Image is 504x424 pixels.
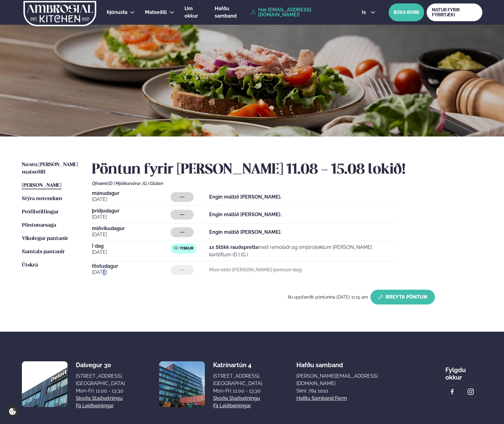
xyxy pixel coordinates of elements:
a: Hæ [EMAIL_ADDRESS][DOMAIN_NAME]! [251,7,348,17]
span: (G ) Glúten [143,181,163,186]
a: Hafðu samband form [296,395,347,402]
span: Samtals pantanir [22,249,65,254]
span: mánudagur [92,191,171,196]
a: Skoða staðsetningu [213,395,260,402]
span: is [362,10,368,15]
span: --- [180,267,184,272]
a: Pöntunarsaga [22,222,56,229]
img: image alt [467,388,474,395]
span: Um okkur [184,6,198,19]
a: Vikulegar pantanir [22,235,68,242]
span: Þjónusta [107,9,127,15]
img: image alt [159,361,205,407]
a: image alt [446,385,459,398]
span: Stýra notendum [22,196,62,201]
strong: Engin máltíð [PERSON_NAME]. [209,212,282,217]
a: Prófílstillingar [22,208,59,216]
div: Mon-Fri: 11:00 - 13:30 [213,387,262,395]
div: Dalvegur 30 [76,361,125,369]
span: Útskrá [22,262,38,268]
a: image alt [464,385,477,398]
a: Næstu [PERSON_NAME] matseðill [22,161,80,176]
span: Hafðu samband [296,356,343,369]
a: [PERSON_NAME] [22,182,61,189]
div: Katrínartún 4 [213,361,262,369]
strong: Engin máltíð [PERSON_NAME]. [209,194,282,200]
span: [DATE] [92,196,171,203]
span: --- [180,230,184,235]
div: Fylgdu okkur [445,361,482,381]
span: föstudagur [92,264,171,269]
img: image alt [449,388,456,395]
h2: Pöntun fyrir [PERSON_NAME] 11.08 - 15.08 lokið! [92,161,482,178]
a: MATUR FYRIR FYRIRTÆKI [427,3,482,21]
button: Breyta Pöntun [370,290,435,304]
a: [PERSON_NAME][EMAIL_ADDRESS][DOMAIN_NAME] [296,372,411,387]
span: þriðjudagur [92,208,171,213]
span: Prófílstillingar [22,209,59,215]
img: fish.svg [174,246,179,250]
span: Matseðill [145,9,167,15]
p: Sími: 784 1010 [296,387,411,395]
a: Fá leiðbeiningar [76,402,114,409]
span: Í dag [92,244,171,249]
p: með remolaði og smjörsteiktum [PERSON_NAME] kartöflum (D ) (G ) [209,244,394,258]
div: Mon-Fri: 11:00 - 13:30 [76,387,125,395]
span: [DATE] [92,231,171,238]
button: is [357,10,380,15]
a: Matseðill [145,9,167,16]
span: Hafðu samband [215,6,237,19]
strong: Mun ekki [PERSON_NAME] þennan dag [209,267,302,273]
span: [DATE] [92,249,171,256]
span: Vikulegar pantanir [22,236,68,241]
a: Útskrá [22,262,38,269]
span: [PERSON_NAME] [22,183,61,188]
strong: 1x Stökk rauðspretta [209,244,258,250]
span: [DATE] [92,213,171,221]
span: [DATE] [92,269,171,276]
a: Fá leiðbeiningar [213,402,251,409]
div: Ofnæmi: [92,181,482,186]
img: logo [23,1,97,26]
span: Þú uppfærðir pöntunina [DATE] 11:15 am [288,295,368,300]
span: miðvikudagur [92,226,171,231]
button: BÓKA BORÐ [389,3,424,21]
span: --- [180,195,184,199]
span: (D ) Mjólkurvörur , [108,181,143,186]
span: Pöntunarsaga [22,223,56,228]
div: [STREET_ADDRESS], [GEOGRAPHIC_DATA] [76,372,125,387]
a: Hafðu samband [215,5,248,20]
a: Samtals pantanir [22,248,65,256]
span: --- [180,212,184,217]
span: Fiskur [180,246,193,251]
a: Cookie settings [6,405,19,418]
a: Skoða staðsetningu [76,395,123,402]
img: image alt [22,361,68,407]
a: Stýra notendum [22,195,62,203]
strong: Engin máltíð [PERSON_NAME]. [209,229,282,235]
a: Þjónusta [107,9,127,16]
div: [STREET_ADDRESS], [GEOGRAPHIC_DATA] [213,372,262,387]
span: Næstu [PERSON_NAME] matseðill [22,162,78,175]
a: Um okkur [184,5,205,20]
